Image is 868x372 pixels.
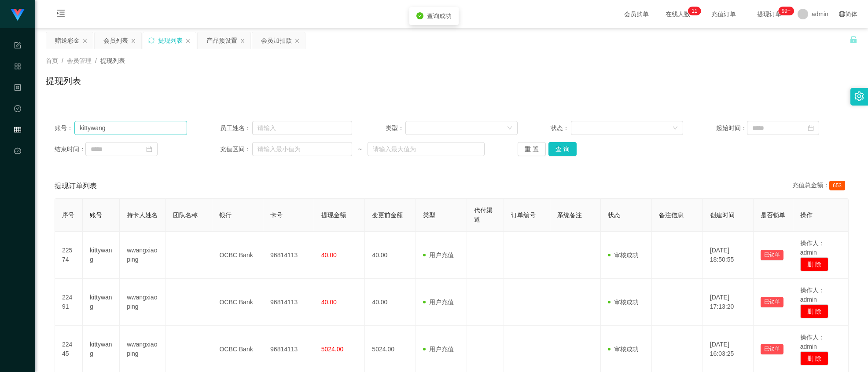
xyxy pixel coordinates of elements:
[212,279,263,326] td: OCBC Bank
[83,232,120,279] td: kittywang
[474,207,493,223] span: 代付渠道
[252,142,352,156] input: 请输入最小值为
[673,125,678,131] i: 图标: down
[365,232,416,279] td: 40.00
[800,304,828,318] button: 删 除
[146,146,152,152] i: 图标: calendar
[219,212,232,219] span: 银行
[46,74,81,88] h1: 提现列表
[120,279,166,326] td: wwangxiaoping
[103,32,128,49] div: 会员列表
[82,38,88,44] i: 图标: close
[352,145,368,154] span: ~
[659,212,684,219] span: 备注信息
[55,181,97,191] span: 提现订单列表
[427,12,452,19] span: 查询成功
[14,106,21,184] span: 数据中心
[423,212,435,219] span: 类型
[368,142,485,156] input: 请输入最大值为
[14,42,21,120] span: 系统配置
[55,232,83,279] td: 22574
[206,32,237,49] div: 产品预设置
[46,57,58,64] span: 首页
[548,142,577,156] button: 查 询
[55,32,80,49] div: 赠送彩金
[270,212,283,219] span: 卡号
[761,212,785,219] span: 是否锁单
[608,212,620,219] span: 状态
[14,80,21,98] i: 图标: profile
[220,124,252,133] span: 员工姓名：
[710,212,735,219] span: 创建时间
[416,12,423,19] i: icon: check-circle
[95,57,97,64] span: /
[800,334,825,350] span: 操作人：admin
[100,57,125,64] span: 提现列表
[185,38,191,44] i: 图标: close
[120,232,166,279] td: wwangxiaoping
[62,212,74,219] span: 序号
[608,346,639,353] span: 审核成功
[14,142,21,231] a: 图标: dashboard平台首页
[800,212,813,219] span: 操作
[703,279,754,326] td: [DATE] 17:13:20
[800,240,825,256] span: 操作人：admin
[67,57,92,64] span: 会员管理
[695,7,698,15] p: 1
[365,279,416,326] td: 40.00
[386,124,406,133] span: 类型：
[703,232,754,279] td: [DATE] 18:50:55
[518,142,546,156] button: 重 置
[14,59,21,77] i: 图标: appstore-o
[220,145,252,154] span: 充值区间：
[321,346,344,353] span: 5024.00
[761,250,783,260] button: 已锁单
[55,145,85,154] span: 结束时间：
[829,181,845,190] span: 653
[131,38,136,44] i: 图标: close
[14,101,21,119] i: 图标: check-circle-o
[778,7,794,15] sup: 1177
[83,279,120,326] td: kittywang
[800,287,825,303] span: 操作人：admin
[158,32,183,49] div: 提现列表
[511,212,536,219] span: 订单编号
[261,32,292,49] div: 会员加扣款
[854,91,864,101] i: 图标: setting
[800,257,828,271] button: 删 除
[551,124,571,133] span: 状态：
[608,299,639,306] span: 审核成功
[507,125,512,131] i: 图标: down
[14,63,21,142] span: 产品管理
[252,121,352,135] input: 请输入
[74,121,187,135] input: 请输入
[608,252,639,259] span: 审核成功
[321,299,337,306] span: 40.00
[90,212,102,219] span: 账号
[372,212,403,219] span: 变更前金额
[691,7,695,15] p: 1
[263,279,314,326] td: 96814113
[423,299,454,306] span: 用户充值
[557,212,582,219] span: 系统备注
[321,212,346,219] span: 提现金额
[14,127,21,205] span: 会员管理
[148,37,154,44] i: 图标: sync
[14,122,21,140] i: 图标: table
[808,125,814,131] i: 图标: calendar
[46,0,76,29] i: 图标: menu-unfold
[127,212,158,219] span: 持卡人姓名
[55,124,74,133] span: 账号：
[173,212,198,219] span: 团队名称
[240,38,245,44] i: 图标: close
[212,232,263,279] td: OCBC Bank
[294,38,300,44] i: 图标: close
[423,346,454,353] span: 用户充值
[423,252,454,259] span: 用户充值
[321,252,337,259] span: 40.00
[661,11,695,17] span: 在线人数
[707,11,740,17] span: 充值订单
[761,297,783,307] button: 已锁单
[11,9,25,21] img: logo.9652507e.png
[839,11,845,17] i: 图标: global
